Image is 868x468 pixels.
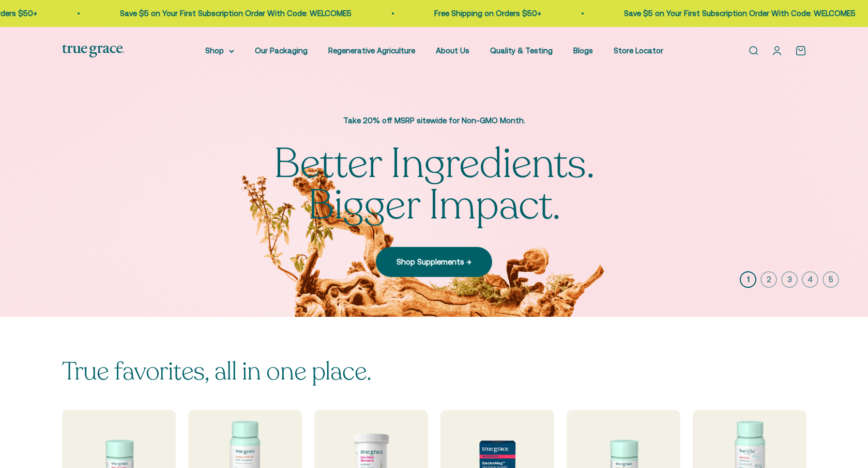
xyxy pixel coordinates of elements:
button: 1 [740,271,756,288]
a: Free Shipping on Orders $50+ [421,9,528,18]
a: Quality & Testing [490,46,553,55]
a: Shop Supplements → [376,247,492,277]
p: Take 20% off MSRP sitewide for Non-GMO Month. [264,114,605,127]
split-lines: True favorites, all in one place. [62,355,372,388]
button: 2 [760,271,777,288]
a: Store Locator [614,46,663,55]
button: 4 [802,271,818,288]
a: About Us [436,46,469,55]
p: Save $5 on Your First Subscription Order With Code: WELCOME5 [611,7,843,20]
a: Our Packaging [255,46,308,55]
summary: Shop [205,45,234,57]
a: Blogs [573,46,593,55]
button: 3 [781,271,798,288]
split-lines: Better Ingredients. Bigger Impact. [273,136,595,233]
a: Regenerative Agriculture [328,46,415,55]
p: Save $5 on Your First Subscription Order With Code: WELCOME5 [107,7,339,20]
button: 5 [823,271,839,288]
